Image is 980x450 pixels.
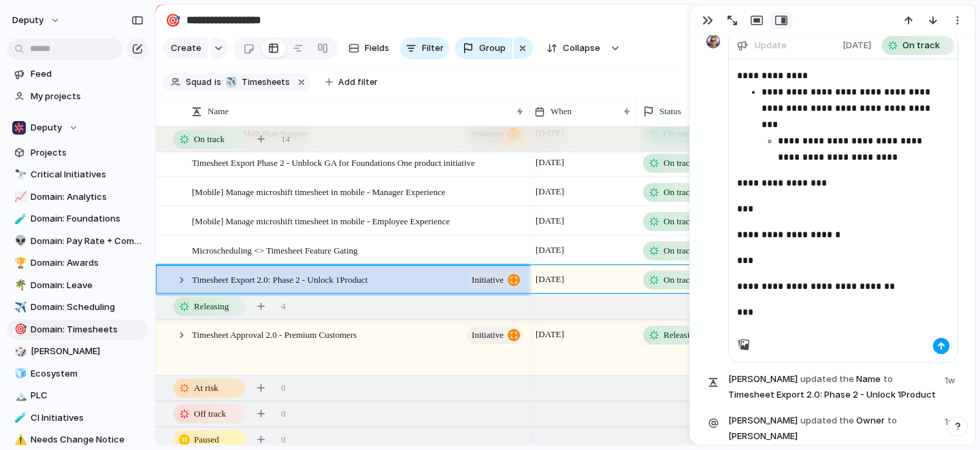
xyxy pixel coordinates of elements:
[14,167,24,183] div: 🔭
[664,328,698,342] span: Releasing
[281,133,290,146] span: 14
[194,407,226,421] span: Off track
[281,433,286,447] span: 0
[12,168,26,181] button: 🔭
[467,271,523,289] button: initiative
[12,212,26,226] button: 🧪
[281,381,286,395] span: 0
[7,297,148,317] a: ✈️Domain: Scheduling
[14,189,24,205] div: 📈
[7,165,148,185] a: 🔭Critical Initiatives
[192,184,446,199] span: [Mobile] Manage microshift timesheet in mobile - Manager Experience
[7,209,148,229] a: 🧪Domain: Foundations
[31,146,144,160] span: Projects
[31,433,144,447] span: Needs Change Notice
[800,373,854,386] span: updated the
[532,326,568,343] span: [DATE]
[12,433,26,447] button: ⚠️
[194,133,225,146] span: On track
[14,211,24,227] div: 🧪
[12,345,26,358] button: 🎲
[208,105,229,118] span: Name
[945,371,958,387] span: 1w
[338,76,378,88] span: Add filter
[14,432,24,448] div: ⚠️
[7,319,148,340] a: 🎯Domain: Timesheets
[31,411,144,425] span: CI Initiatives
[7,275,148,296] a: 🌴Domain: Leave
[31,279,144,292] span: Domain: Leave
[14,344,24,360] div: 🎲
[532,242,568,258] span: [DATE]
[192,326,357,342] span: Timesheet Approval 2.0 - Premium Customers
[887,414,897,428] span: to
[664,244,694,258] span: On track
[12,389,26,402] button: 🏔️
[7,408,148,428] a: 🧪CI Initiatives
[883,373,893,386] span: to
[7,118,148,138] button: Deputy
[12,367,26,381] button: 🧊
[171,41,201,55] span: Create
[532,154,568,171] span: [DATE]
[31,168,144,181] span: Critical Initiatives
[7,231,148,252] a: 👽Domain: Pay Rate + Compliance
[194,433,219,447] span: Paused
[12,411,26,425] button: 🧪
[281,300,286,313] span: 4
[472,271,504,290] span: initiative
[343,37,395,59] button: Fields
[31,67,144,81] span: Feed
[31,235,144,248] span: Domain: Pay Rate + Compliance
[194,381,218,395] span: At risk
[7,187,148,207] a: 📈Domain: Analytics
[467,326,523,344] button: initiative
[479,41,506,55] span: Group
[163,37,208,59] button: Create
[31,323,144,336] span: Domain: Timesheets
[12,323,26,336] button: 🎯
[14,322,24,337] div: 🎯
[422,41,444,55] span: Filter
[192,213,450,228] span: [Mobile] Manage microshift timesheet in mobile - Employee Experience
[12,279,26,292] button: 🌴
[14,366,24,381] div: 🧊
[7,430,148,450] div: ⚠️Needs Change Notice
[664,156,694,170] span: On track
[14,300,24,315] div: ✈️
[843,39,871,52] span: [DATE]
[186,76,212,88] span: Squad
[242,76,290,88] span: Timesheets
[7,64,148,84] a: Feed
[192,242,358,258] span: Microscheduling <> Timesheet Feature Gating
[800,414,854,428] span: updated the
[12,256,26,270] button: 🏆
[12,190,26,204] button: 📈
[6,10,67,31] button: deputy
[14,388,24,404] div: 🏔️
[317,73,386,92] button: Add filter
[728,373,798,386] span: [PERSON_NAME]
[165,11,180,29] div: 🎯
[728,371,936,402] span: Name Timesheet Export 2.0: Phase 2 - Unlock 1Product
[226,77,237,88] div: ✈️
[400,37,449,59] button: Filter
[12,235,26,248] button: 👽
[728,414,798,428] span: [PERSON_NAME]
[7,143,148,163] a: Projects
[12,300,26,314] button: ✈️
[659,105,681,118] span: Status
[31,256,144,270] span: Domain: Awards
[223,75,293,90] button: ✈️Timesheets
[31,300,144,314] span: Domain: Scheduling
[532,213,568,229] span: [DATE]
[194,300,229,313] span: Releasing
[664,186,694,199] span: On track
